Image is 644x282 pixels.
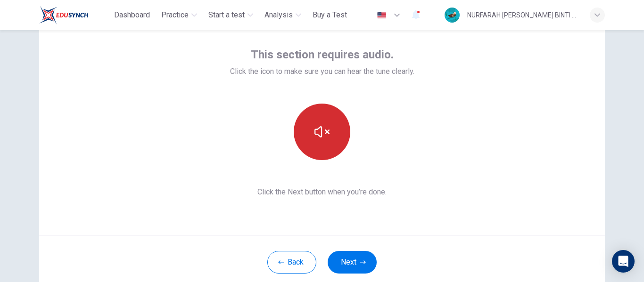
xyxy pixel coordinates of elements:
button: Start a test [205,7,257,24]
button: Analysis [261,7,305,24]
span: Analysis [264,9,293,21]
button: Back [267,251,316,274]
img: ELTC logo [39,6,89,24]
span: Practice [161,9,189,21]
span: Buy a Test [313,9,347,21]
span: Click the icon to make sure you can hear the tune clearly. [230,66,414,77]
button: Next [328,251,377,274]
span: Dashboard [114,9,150,21]
img: en [376,12,388,19]
div: NURFARAH [PERSON_NAME] BINTI ABD [PERSON_NAME] [467,9,578,21]
span: Start a test [208,9,245,21]
span: Click the Next button when you’re done. [230,186,414,198]
button: Dashboard [110,7,154,24]
span: This section requires audio. [251,47,394,62]
button: Practice [157,7,201,24]
img: Profile picture [445,8,460,23]
button: Buy a Test [309,7,351,24]
a: ELTC logo [39,6,110,24]
div: Open Intercom Messenger [612,250,635,273]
